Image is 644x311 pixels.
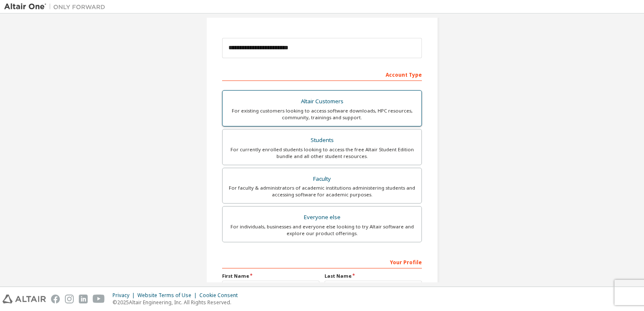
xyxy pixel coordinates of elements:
[228,107,416,121] div: For existing customers looking to access software downloads, HPC resources, community, trainings ...
[222,67,422,81] div: Account Type
[228,173,416,185] div: Faculty
[228,212,416,223] div: Everyone else
[222,273,319,279] label: First Name
[4,3,110,11] img: Altair One
[325,273,422,279] label: Last Name
[228,134,416,146] div: Students
[3,295,46,303] img: altair_logo.svg
[228,146,416,160] div: For currently enrolled students looking to access the free Altair Student Edition bundle and all ...
[113,299,243,306] p: © 2025 Altair Engineering, Inc. All Rights Reserved.
[113,292,137,299] div: Privacy
[228,223,416,237] div: For individuals, businesses and everyone else looking to try Altair software and explore our prod...
[228,185,416,198] div: For faculty & administrators of academic institutions administering students and accessing softwa...
[51,295,60,303] img: facebook.svg
[228,96,416,107] div: Altair Customers
[93,295,105,303] img: youtube.svg
[137,292,199,299] div: Website Terms of Use
[199,292,243,299] div: Cookie Consent
[79,295,88,303] img: linkedin.svg
[65,295,74,303] img: instagram.svg
[222,255,422,268] div: Your Profile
